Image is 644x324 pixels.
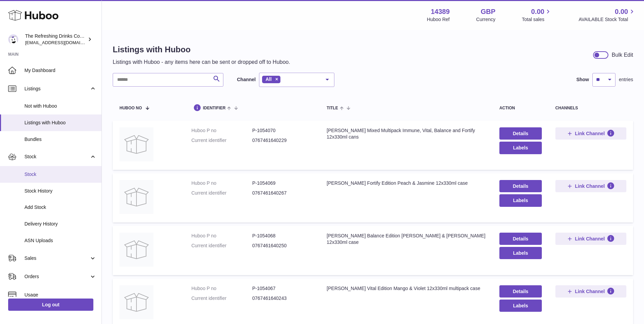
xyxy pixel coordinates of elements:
strong: 14389 [431,7,450,16]
span: Link Channel [575,288,605,294]
div: Bulk Edit [612,51,633,59]
dd: P-1054067 [252,285,313,292]
div: [PERSON_NAME] Balance Edition [PERSON_NAME] & [PERSON_NAME] 12x330ml case [327,233,486,246]
div: [PERSON_NAME] Fortify Edition Peach & Jasmine 12x330ml case [327,180,486,186]
a: Details [499,285,542,298]
span: Stock [24,154,89,160]
button: Labels [499,247,542,259]
span: Stock History [24,188,96,194]
a: Details [499,233,542,245]
a: 0.00 AVAILABLE Stock Total [578,7,636,23]
button: Link Channel [555,233,626,245]
span: title [327,106,338,110]
dt: Current identifier [191,190,252,196]
div: The Refreshing Drinks Company [25,33,86,46]
span: Huboo no [119,106,142,110]
button: Link Channel [555,180,626,192]
dt: Huboo P no [191,180,252,186]
label: Show [576,76,589,83]
span: Bundles [24,136,96,143]
img: Dr Funk Fortify Edition Peach & Jasmine 12x330ml case [119,180,153,214]
dd: 0767461640229 [252,137,313,144]
img: internalAdmin-14389@internal.huboo.com [8,34,18,44]
strong: GBP [481,7,495,16]
div: [PERSON_NAME] Vital Edition Mango & Violet 12x330ml multipack case [327,285,486,292]
a: 0.00 Total sales [522,7,552,23]
dt: Current identifier [191,295,252,302]
div: [PERSON_NAME] Mixed Multipack Immune, Vital, Balance and Fortify 12x330ml cans [327,127,486,140]
span: Stock [24,171,96,178]
span: All [265,76,272,82]
button: Labels [499,300,542,312]
span: 0.00 [531,7,545,16]
div: channels [555,106,626,110]
span: Orders [24,273,89,280]
span: Link Channel [575,183,605,189]
h1: Listings with Huboo [113,44,290,55]
span: Add Stock [24,204,96,211]
span: [EMAIL_ADDRESS][DOMAIN_NAME] [25,40,100,45]
span: Link Channel [575,130,605,137]
dd: 0767461640243 [252,295,313,302]
dd: 0767461640267 [252,190,313,196]
dd: P-1054070 [252,127,313,134]
span: Sales [24,255,89,262]
span: Usage [24,292,96,298]
span: Total sales [522,16,552,23]
p: Listings with Huboo - any items here can be sent or dropped off to Huboo. [113,58,290,66]
button: Link Channel [555,127,626,140]
dd: 0767461640250 [252,242,313,249]
button: Link Channel [555,285,626,298]
a: Details [499,127,542,140]
div: Huboo Ref [427,16,450,23]
span: 0.00 [615,7,628,16]
dt: Current identifier [191,242,252,249]
span: My Dashboard [24,67,96,74]
dt: Huboo P no [191,127,252,134]
span: ASN Uploads [24,237,96,244]
label: Channel [237,76,256,83]
span: Listings with Huboo [24,120,96,126]
span: Delivery History [24,221,96,227]
span: Not with Huboo [24,103,96,109]
dt: Huboo P no [191,285,252,292]
a: Log out [8,299,93,311]
a: Details [499,180,542,192]
dt: Huboo P no [191,233,252,239]
button: Labels [499,142,542,154]
div: action [499,106,542,110]
img: Dr Funk Balance Edition Berry & Rose 12x330ml case [119,233,153,267]
span: identifier [203,106,226,110]
button: Labels [499,194,542,206]
dt: Current identifier [191,137,252,144]
img: Dr Funk Vital Edition Mango & Violet 12x330ml multipack case [119,285,153,319]
div: Currency [476,16,496,23]
img: Dr Funk Mixed Multipack Immune, Vital, Balance and Fortify 12x330ml cans [119,127,153,161]
span: Listings [24,86,89,92]
dd: P-1054068 [252,233,313,239]
span: AVAILABLE Stock Total [578,16,636,23]
dd: P-1054069 [252,180,313,186]
span: Link Channel [575,236,605,242]
span: entries [619,76,633,83]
